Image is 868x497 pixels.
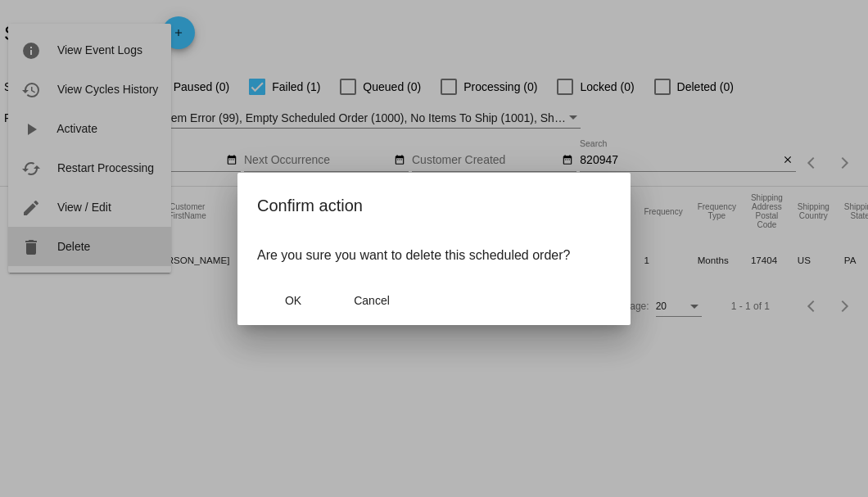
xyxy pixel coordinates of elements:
p: Are you sure you want to delete this scheduled order? [257,248,611,263]
h2: Confirm action [257,192,611,219]
button: Close dialog [257,286,329,315]
span: OK [285,294,301,307]
span: Cancel [354,294,390,307]
button: Close dialog [336,286,408,315]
